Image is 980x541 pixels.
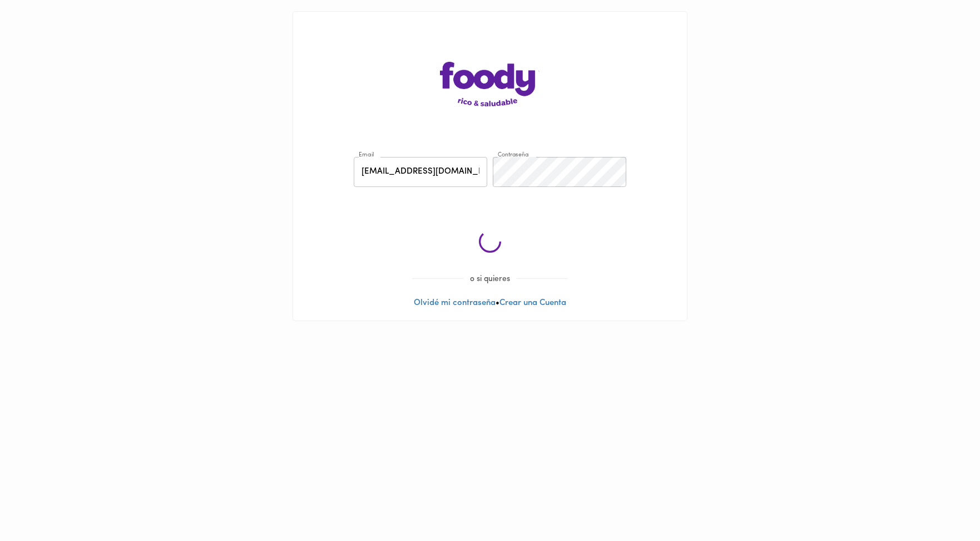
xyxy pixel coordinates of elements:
input: pepitoperez@gmail.com [354,157,487,188]
iframe: Messagebird Livechat Widget [915,476,969,530]
a: Olvidé mi contraseña [414,299,496,307]
a: Crear una Cuenta [499,299,566,307]
div: • [293,12,687,321]
span: o si quieres [463,275,517,283]
img: logo-main-page.png [440,62,540,106]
